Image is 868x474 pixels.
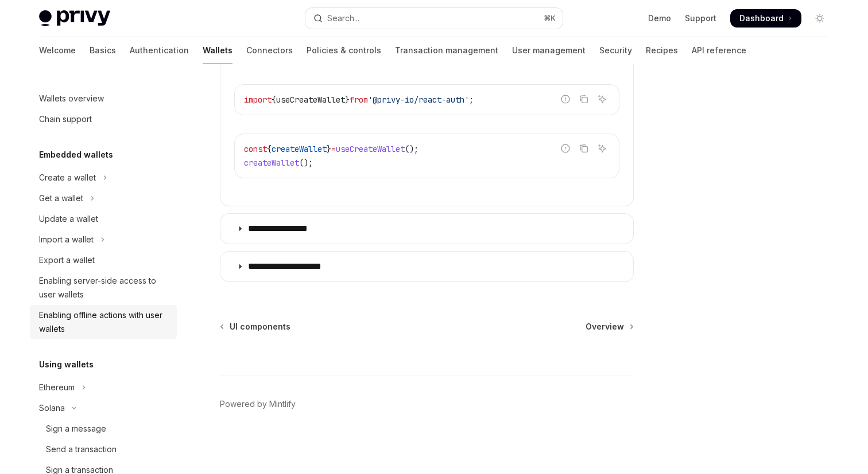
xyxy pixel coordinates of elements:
a: Policies & controls [307,37,381,64]
a: Connectors [246,37,293,64]
span: createWallet [272,144,327,154]
span: ; [469,95,474,105]
span: import [244,95,272,105]
button: Report incorrect code [558,141,573,156]
a: Update a wallet [30,209,177,229]
a: Demo [648,13,671,24]
img: light logo [39,10,110,26]
span: from [350,95,368,105]
a: Enabling offline actions with user wallets [30,305,177,339]
a: Powered by Mintlify [220,398,296,410]
span: = [331,144,336,154]
div: Get a wallet [39,191,83,205]
button: Toggle Ethereum section [30,377,177,398]
button: Report incorrect code [558,92,573,107]
a: UI components [221,321,290,332]
span: createWallet [244,158,299,168]
a: Basics [90,37,116,64]
h5: Embedded wallets [39,148,113,162]
button: Ask AI [595,141,610,156]
span: UI components [230,321,290,332]
div: Update a wallet [39,212,98,226]
a: Security [599,37,632,64]
span: Dashboard [739,13,784,24]
span: '@privy-io/react-auth' [368,95,469,105]
span: Overview [586,321,624,332]
a: User management [512,37,586,64]
div: Send a transaction [46,442,117,456]
span: useCreateWallet [336,144,405,154]
div: Sign a message [46,422,106,436]
button: Ask AI [595,92,610,107]
button: Toggle dark mode [811,9,829,28]
div: Wallets overview [39,92,104,105]
a: Authentication [130,37,189,64]
a: Send a transaction [30,439,177,460]
a: Export a wallet [30,250,177,271]
a: Support [685,13,716,24]
div: Enabling offline actions with user wallets [39,308,170,336]
div: Create a wallet [39,171,96,185]
span: (); [405,144,418,154]
button: Copy the contents from the code block [576,141,591,156]
a: Transaction management [395,37,498,64]
div: Ethereum [39,381,75,394]
a: API reference [692,37,746,64]
a: Enabling server-side access to user wallets [30,271,177,305]
button: Toggle Import a wallet section [30,229,177,250]
a: Wallets overview [30,88,177,109]
div: Search... [327,11,359,25]
a: Chain support [30,109,177,130]
span: { [267,144,272,154]
div: Enabling server-side access to user wallets [39,274,170,301]
h5: Using wallets [39,358,94,371]
a: Wallets [203,37,232,64]
a: Welcome [39,37,76,64]
a: Recipes [646,37,678,64]
span: (); [299,158,313,168]
button: Toggle Create a wallet section [30,167,177,188]
button: Open search [305,8,563,29]
span: } [345,95,350,105]
div: Solana [39,401,65,415]
span: const [244,144,267,154]
span: { [272,95,276,105]
span: } [327,144,331,154]
a: Sign a message [30,418,177,439]
button: Copy the contents from the code block [576,92,591,107]
span: useCreateWallet [276,95,345,105]
span: ⌘ K [544,14,556,23]
button: Toggle Solana section [30,398,177,418]
a: Overview [586,321,633,332]
button: Toggle Get a wallet section [30,188,177,209]
div: Chain support [39,112,92,126]
a: Dashboard [730,9,801,28]
div: Export a wallet [39,253,95,267]
div: Import a wallet [39,233,94,246]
